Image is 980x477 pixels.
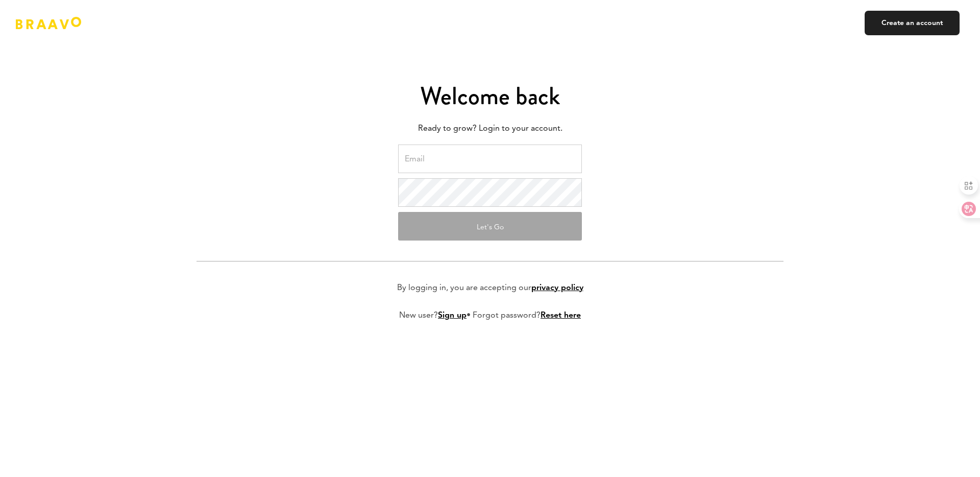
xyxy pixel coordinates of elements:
p: By logging in, you are accepting our [397,282,583,294]
a: privacy policy [531,284,583,292]
a: Reset here [541,312,581,320]
a: Sign up [438,312,467,320]
span: 支援 [26,7,42,16]
span: Welcome back [420,79,560,113]
button: Let's Go [398,212,582,241]
p: Ready to grow? Login to your account. [197,121,783,136]
input: Email [398,145,582,173]
a: Create an account [865,11,960,35]
p: New user? • Forgot password? [399,309,581,322]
